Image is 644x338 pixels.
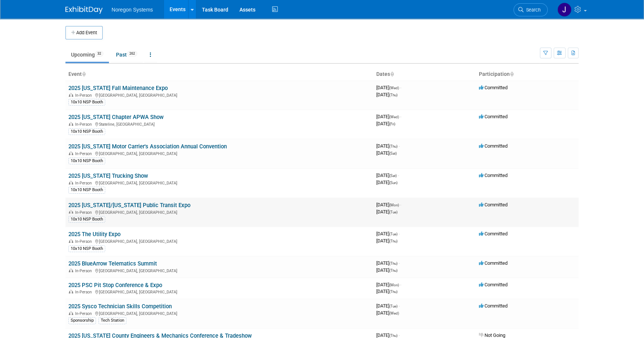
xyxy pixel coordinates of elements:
span: (Mon) [389,283,399,287]
th: Event [65,68,373,81]
span: - [399,260,400,266]
div: Stateline, [GEOGRAPHIC_DATA] [68,121,370,127]
a: 2025 BlueArrow Telematics Summit [68,260,157,267]
span: [DATE] [376,173,399,178]
span: [DATE] [376,238,397,244]
a: 2025 [US_STATE] Chapter APWA Show [68,114,164,120]
span: [DATE] [376,303,400,309]
div: 10x10 NSP Booth [68,99,105,106]
span: In-Person [75,239,94,244]
button: Add Event [65,26,103,39]
a: 2025 Sysco Technician Skills Competition [68,303,172,310]
span: (Fri) [389,122,395,126]
img: In-Person Event [69,93,73,97]
span: - [400,85,401,90]
a: 2025 PSC Pit Stop Conference & Expo [68,282,162,289]
span: (Mon) [389,203,399,207]
a: Search [513,3,548,16]
span: [DATE] [376,92,397,97]
img: In-Person Event [69,151,73,155]
span: (Thu) [389,334,397,338]
img: In-Person Event [69,290,73,293]
span: - [400,282,401,287]
span: [DATE] [376,231,400,236]
div: Tech Station [99,317,126,324]
span: Not Going [479,332,505,338]
span: (Sat) [389,151,397,155]
div: [GEOGRAPHIC_DATA], [GEOGRAPHIC_DATA] [68,150,370,156]
span: Committed [479,202,508,207]
div: 10x10 NSP Booth [68,128,105,135]
span: [DATE] [376,282,401,287]
span: [DATE] [376,143,400,149]
img: In-Person Event [69,210,73,214]
div: [GEOGRAPHIC_DATA], [GEOGRAPHIC_DATA] [68,180,370,186]
span: - [399,143,400,149]
span: - [399,231,400,236]
span: Committed [479,260,508,266]
a: Past262 [110,48,143,62]
span: (Tue) [389,232,397,236]
span: [DATE] [376,332,400,338]
span: (Tue) [389,210,397,214]
span: (Sat) [389,174,397,178]
img: In-Person Event [69,181,73,184]
th: Participation [476,68,579,81]
div: [GEOGRAPHIC_DATA], [GEOGRAPHIC_DATA] [68,238,370,244]
span: Committed [479,282,508,287]
span: [DATE] [376,202,401,207]
span: (Wed) [389,115,399,119]
div: 10x10 NSP Booth [68,187,105,193]
span: Committed [479,85,508,90]
div: [GEOGRAPHIC_DATA], [GEOGRAPHIC_DATA] [68,289,370,294]
span: In-Person [75,181,94,186]
img: In-Person Event [69,239,73,243]
span: - [399,332,400,338]
span: (Thu) [389,290,397,294]
span: (Thu) [389,268,397,273]
span: Committed [479,303,508,309]
span: (Sun) [389,181,397,185]
span: Committed [479,114,508,119]
span: - [398,173,399,178]
img: In-Person Event [69,268,73,272]
span: (Wed) [389,86,399,90]
span: 32 [95,51,103,57]
div: 10x10 NSP Booth [68,216,105,223]
a: 2025 [US_STATE] Motor Carrier's Association Annual Convention [68,143,227,150]
span: In-Person [75,290,94,294]
a: 2025 [US_STATE]/[US_STATE] Public Transit Expo [68,202,190,209]
div: 10x10 NSP Booth [68,158,105,164]
span: - [399,303,400,309]
span: [DATE] [376,260,400,266]
span: Committed [479,173,508,178]
span: (Thu) [389,144,397,148]
span: [DATE] [376,121,395,126]
span: In-Person [75,122,94,127]
div: [GEOGRAPHIC_DATA], [GEOGRAPHIC_DATA] [68,267,370,273]
img: In-Person Event [69,311,73,315]
span: Noregon Systems [112,7,153,13]
span: Committed [479,231,508,236]
span: (Thu) [389,261,397,265]
span: [DATE] [376,85,401,90]
span: [DATE] [376,180,397,185]
img: ExhibitDay [65,6,103,14]
span: [DATE] [376,150,397,156]
span: In-Person [75,268,94,273]
a: 2025 [US_STATE] Trucking Show [68,173,148,179]
a: 2025 The Utility Expo [68,231,120,238]
img: Johana Gil [557,3,571,17]
div: [GEOGRAPHIC_DATA], [GEOGRAPHIC_DATA] [68,209,370,215]
a: Sort by Start Date [390,71,394,77]
div: Sponsorship [68,317,96,324]
span: - [400,202,401,207]
span: [DATE] [376,267,397,273]
a: 2025 [US_STATE] Fall Maintenance Expo [68,85,168,91]
div: 10x10 NSP Booth [68,245,105,252]
span: (Wed) [389,311,399,315]
span: (Thu) [389,239,397,243]
span: (Thu) [389,93,397,97]
a: Sort by Participation Type [510,71,513,77]
span: [DATE] [376,114,401,119]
